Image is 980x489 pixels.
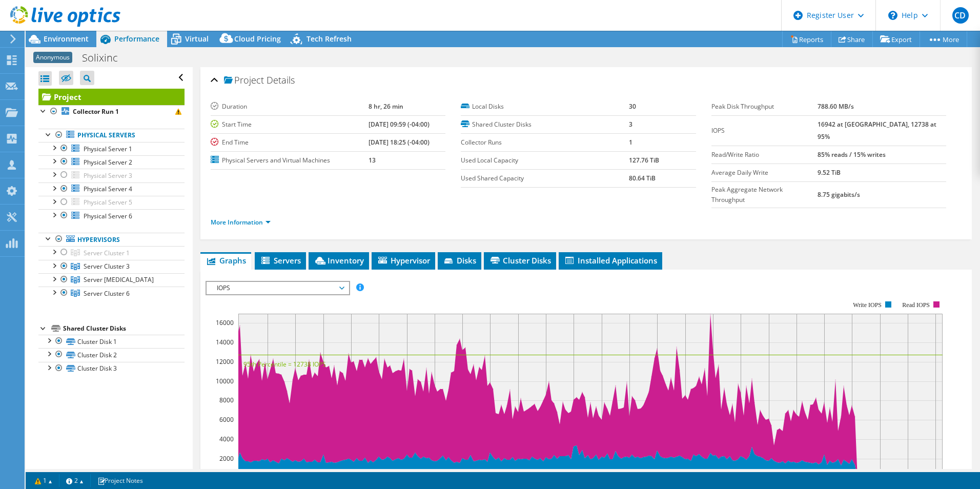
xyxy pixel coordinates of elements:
label: Peak Disk Throughput [711,101,818,112]
b: [DATE] 18:25 (-04:00) [369,138,430,147]
label: Duration [211,101,369,112]
a: Physical Server 6 [38,209,185,222]
a: Cluster Disk 3 [38,362,185,375]
span: Project [224,75,264,86]
label: Used Local Capacity [461,155,629,166]
b: [DATE] 09:59 (-04:00) [369,120,430,129]
text: Read IOPS [902,301,930,309]
text: 16000 [216,318,234,327]
span: Server Cluster 6 [84,289,130,298]
label: Physical Servers and Virtual Machines [211,155,369,166]
a: Export [872,31,920,47]
a: More [920,31,967,47]
span: Performance [114,34,159,44]
a: Project [38,89,185,105]
a: Physical Servers [38,129,185,142]
label: Collector Runs [461,137,629,148]
a: 1 [28,474,59,487]
span: Physical Server 5 [84,198,132,207]
b: 3 [629,120,632,129]
div: Shared Cluster Disks [63,322,185,335]
h1: Solixinc [77,52,134,64]
span: Tech Refresh [307,34,352,44]
span: Anonymous [33,52,72,63]
a: Physical Server 2 [38,155,185,169]
label: Used Shared Capacity [461,173,629,184]
span: Server Cluster 3 [84,262,130,271]
a: Reports [782,31,831,47]
span: CD [952,7,969,24]
a: 2 [59,474,91,487]
b: 8 hr, 26 min [369,102,403,111]
span: Server Cluster 1 [84,249,130,257]
a: Project Notes [90,474,150,487]
a: Cluster Disk 2 [38,348,185,361]
a: Share [831,31,873,47]
a: Server Cluster 1 [38,246,185,259]
label: Peak Aggregate Network Throughput [711,185,818,205]
a: More Information [211,218,271,227]
b: Collector Run 1 [73,107,119,116]
label: Local Disks [461,101,629,112]
span: Physical Server 3 [84,171,132,180]
span: Details [267,74,295,86]
a: Server Cluster 3 [38,260,185,273]
text: 12000 [216,357,234,366]
span: Servers [260,255,301,266]
text: 10000 [216,377,234,385]
label: IOPS [711,126,818,136]
b: 1 [629,138,632,147]
b: 788.60 MB/s [818,102,854,111]
b: 8.75 gigabits/s [818,190,860,199]
label: Shared Cluster Disks [461,119,629,130]
b: 13 [369,156,376,165]
a: Hypervisors [38,233,185,246]
text: Write IOPS [853,301,882,309]
b: 85% reads / 15% writes [818,150,886,159]
span: Cloud Pricing [234,34,281,44]
a: Physical Server 1 [38,142,185,155]
text: 6000 [219,415,234,424]
label: Read/Write Ratio [711,150,818,160]
span: Physical Server 2 [84,158,132,167]
b: 127.76 TiB [629,156,659,165]
span: Physical Server 4 [84,185,132,193]
text: 2000 [219,454,234,463]
b: 9.52 TiB [818,168,841,177]
span: Server [MEDICAL_DATA] [84,275,154,284]
span: Physical Server 6 [84,212,132,220]
span: Inventory [314,255,364,266]
span: Graphs [206,255,246,266]
span: Installed Applications [564,255,657,266]
a: Server Cluster 6 [38,287,185,300]
span: Physical Server 1 [84,145,132,153]
text: 8000 [219,396,234,404]
text: 4000 [219,435,234,443]
span: IOPS [212,282,343,294]
b: 16942 at [GEOGRAPHIC_DATA], 12738 at 95% [818,120,936,141]
span: Disks [443,255,476,266]
text: 14000 [216,338,234,347]
text: 95th Percentile = 12738 IOPS [243,360,326,369]
label: Average Daily Write [711,168,818,178]
span: Hypervisor [377,255,430,266]
a: Collector Run 1 [38,105,185,118]
svg: \n [888,11,897,20]
span: Cluster Disks [489,255,551,266]
a: Physical Server 5 [38,196,185,209]
label: Start Time [211,119,369,130]
a: Server Cluster 5 [38,273,185,287]
a: Physical Server 3 [38,169,185,182]
span: Environment [44,34,89,44]
b: 80.64 TiB [629,174,656,182]
a: Cluster Disk 1 [38,335,185,348]
label: End Time [211,137,369,148]
span: Virtual [185,34,209,44]
a: Physical Server 4 [38,182,185,196]
b: 30 [629,102,636,111]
